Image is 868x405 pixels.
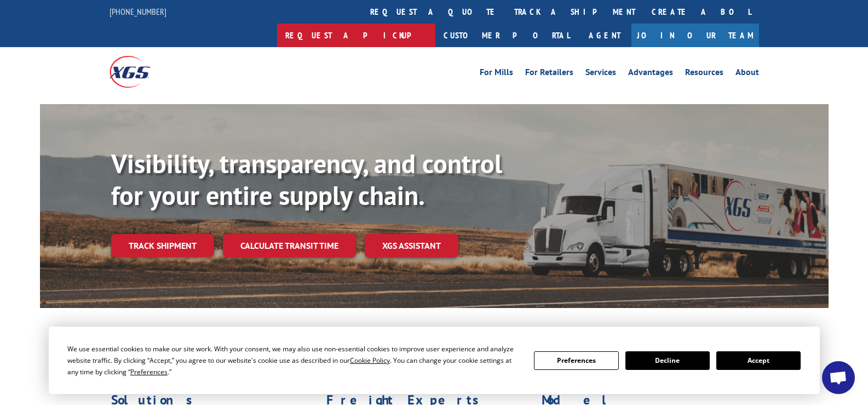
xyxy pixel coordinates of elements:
button: Accept [716,351,801,370]
a: Request a pickup [277,24,435,47]
a: Customer Portal [435,24,578,47]
a: Advantages [628,68,673,80]
a: Track shipment [111,234,214,257]
a: Agent [578,24,631,47]
div: Cookie Consent Prompt [49,327,820,394]
span: Cookie Policy [350,356,390,365]
span: Preferences [130,367,168,377]
a: Resources [685,68,723,80]
a: Services [585,68,616,80]
a: For Retailers [525,68,573,80]
b: Visibility, transparency, and control for your entire supply chain. [111,146,502,212]
a: XGS ASSISTANT [365,234,458,258]
div: Open chat [822,361,855,394]
a: Calculate transit time [223,234,356,258]
button: Decline [625,351,710,370]
div: We use essential cookies to make our site work. With your consent, we may also use non-essential ... [67,343,521,378]
a: For Mills [480,68,513,80]
button: Preferences [534,351,618,370]
a: Join Our Team [631,24,759,47]
a: About [735,68,759,80]
a: [PHONE_NUMBER] [110,6,166,17]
